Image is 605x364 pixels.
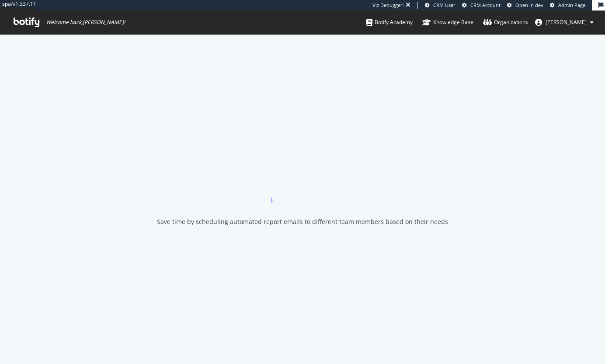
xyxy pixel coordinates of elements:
a: Admin Page [550,2,585,9]
span: CRM User [433,2,455,8]
span: Lilian Sparer [546,18,587,26]
div: Viz Debugger: [372,2,404,9]
span: Admin Page [558,2,585,8]
span: Welcome back, [PERSON_NAME] ! [46,19,125,26]
div: Organizations [483,18,528,27]
a: CRM User [425,2,455,9]
div: animation [271,172,334,203]
a: Knowledge Base [422,10,473,34]
a: CRM Account [462,2,501,9]
a: Botify Academy [366,10,413,34]
div: Knowledge Base [422,18,473,27]
span: CRM Account [470,2,501,8]
div: Botify Academy [366,18,413,27]
a: Organizations [483,10,528,34]
div: Save time by scheduling automated report emails to different team members based on their needs [157,217,448,226]
a: Open in dev [507,2,543,9]
span: Open in dev [515,2,543,8]
button: [PERSON_NAME] [528,15,601,29]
